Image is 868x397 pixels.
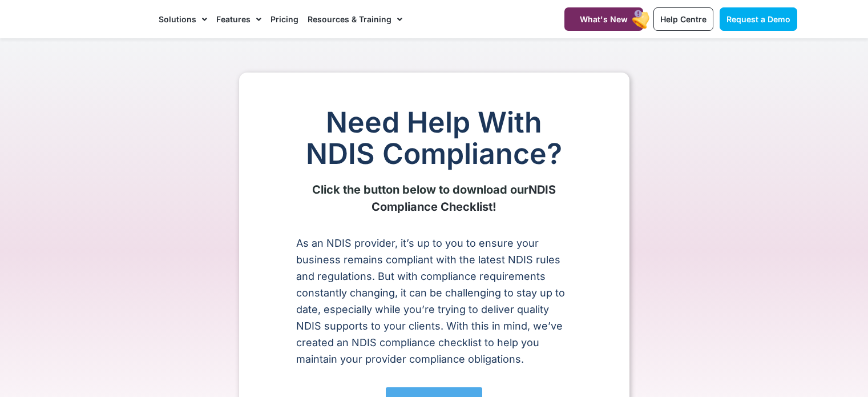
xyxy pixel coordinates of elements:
[653,7,713,31] a: Help Centre
[660,14,706,24] span: Help Centre
[312,183,528,197] strong: Click the button below to download our
[726,14,790,24] span: Request a Demo
[296,235,572,367] p: As an NDIS provider, it’s up to you to ensure your business remains compliant with the latest NDI...
[720,7,797,31] a: Request a Demo
[306,105,562,171] span: Need Help With NDIS Compliance?
[564,7,643,31] a: What's New
[580,14,628,24] span: What's New
[70,11,147,28] img: CareMaster Logo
